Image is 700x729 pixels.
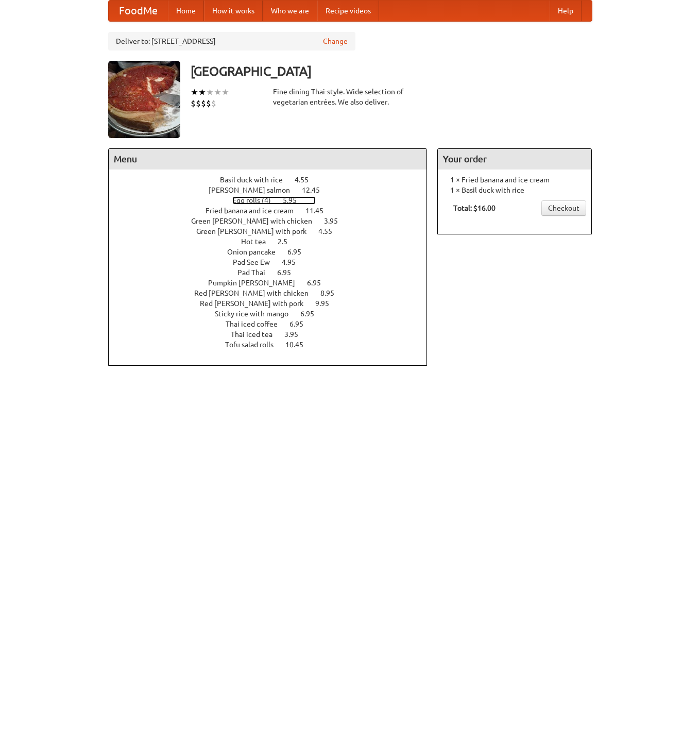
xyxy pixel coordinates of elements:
[227,248,320,256] a: Onion pancake 6.95
[208,279,340,287] a: Pumpkin [PERSON_NAME] 6.95
[305,207,334,215] span: 11.45
[214,87,221,98] li: ★
[307,279,331,287] span: 6.95
[194,289,319,297] span: Red [PERSON_NAME] with chicken
[220,176,293,184] span: Basil duck with rice
[233,258,315,266] a: Pad See Ew 4.95
[283,196,307,205] span: 5.95
[278,238,298,246] span: 2.5
[443,175,586,185] li: 1 × Fried banana and ice cream
[227,248,286,256] span: Onion pancake
[206,207,343,215] a: Fried banana and ice cream 11.45
[282,258,306,266] span: 4.95
[263,1,317,21] a: Who we are
[323,36,348,46] a: Change
[300,310,325,318] span: 6.95
[289,320,314,328] span: 6.95
[287,248,312,256] span: 6.95
[109,1,168,21] a: FoodMe
[277,268,301,277] span: 6.95
[209,186,300,194] span: [PERSON_NAME] salmon
[232,196,281,205] span: Egg rolls (4)
[273,87,428,107] div: Fine dining Thai-style. Wide selection of vegetarian entrées. We also deliver.
[108,61,180,138] img: angular.jpg
[324,217,348,225] span: 3.95
[198,87,206,98] li: ★
[191,217,357,225] a: Green [PERSON_NAME] with chicken 3.95
[206,87,214,98] li: ★
[233,258,280,266] span: Pad See Ew
[191,61,592,81] h3: [GEOGRAPHIC_DATA]
[215,310,333,318] a: Sticky rice with mango 6.95
[232,196,316,205] a: Egg rolls (4) 5.95
[285,341,314,349] span: 10.45
[241,238,306,246] a: Hot tea 2.5
[191,87,198,98] li: ★
[196,227,317,235] span: Green [PERSON_NAME] with pork
[438,149,591,169] h4: Your order
[541,200,586,216] a: Checkout
[226,320,322,328] a: Thai iced coffee 6.95
[109,149,427,169] h4: Menu
[231,330,317,338] a: Thai iced tea 3.95
[191,98,196,109] li: $
[237,268,276,277] span: Pad Thai
[191,217,322,225] span: Green [PERSON_NAME] with chicken
[237,268,310,277] a: Pad Thai 6.95
[209,186,339,194] a: [PERSON_NAME] salmon 12.45
[315,299,339,308] span: 9.95
[443,185,586,195] li: 1 × Basil duck with rice
[201,98,206,109] li: $
[453,204,496,212] b: Total: $16.00
[225,341,322,349] a: Tofu salad rolls 10.45
[317,1,379,21] a: Recipe videos
[200,299,348,308] a: Red [PERSON_NAME] with pork 9.95
[302,186,330,194] span: 12.45
[206,98,211,109] li: $
[320,289,345,297] span: 8.95
[318,227,343,235] span: 4.55
[208,279,305,287] span: Pumpkin [PERSON_NAME]
[108,32,355,50] div: Deliver to: [STREET_ADDRESS]
[220,176,328,184] a: Basil duck with rice 4.55
[168,1,204,21] a: Home
[226,320,288,328] span: Thai iced coffee
[200,299,314,308] span: Red [PERSON_NAME] with pork
[196,98,201,109] li: $
[204,1,263,21] a: How it works
[284,330,309,338] span: 3.95
[225,341,284,349] span: Tofu salad rolls
[194,289,353,297] a: Red [PERSON_NAME] with chicken 8.95
[211,98,216,109] li: $
[231,330,283,338] span: Thai iced tea
[215,310,299,318] span: Sticky rice with mango
[196,227,351,235] a: Green [PERSON_NAME] with pork 4.55
[221,87,229,98] li: ★
[241,238,276,246] span: Hot tea
[206,207,304,215] span: Fried banana and ice cream
[550,1,582,21] a: Help
[295,176,319,184] span: 4.55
